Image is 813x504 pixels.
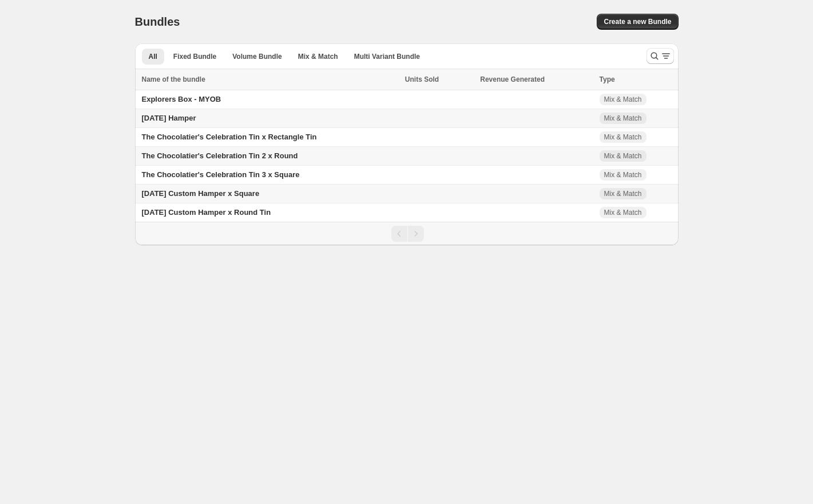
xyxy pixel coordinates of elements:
[142,114,196,122] span: [DATE] Hamper
[149,52,157,61] span: All
[232,52,281,61] span: Volume Bundle
[604,189,642,198] span: Mix & Match
[604,17,671,26] span: Create a new Bundle
[142,151,298,160] span: The Chocolatier's Celebration Tin 2 x Round
[647,48,674,64] button: Search and filter results
[142,208,271,217] span: [DATE] Custom Hamper x Round Tin
[597,14,678,30] button: Create a new Bundle
[405,74,450,85] button: Units Sold
[354,52,420,61] span: Multi Variant Bundle
[135,222,679,245] nav: Pagination
[142,74,398,85] div: Name of the bundle
[600,74,672,85] div: Type
[604,95,642,104] span: Mix & Match
[604,208,642,217] span: Mix & Match
[298,52,338,61] span: Mix & Match
[604,170,642,179] span: Mix & Match
[604,114,642,123] span: Mix & Match
[480,74,556,85] button: Revenue Generated
[142,189,260,198] span: [DATE] Custom Hamper x Square
[142,95,221,103] span: Explorers Box - MYOB
[604,133,642,142] span: Mix & Match
[142,170,300,179] span: The Chocolatier's Celebration Tin 3 x Square
[173,52,216,61] span: Fixed Bundle
[142,133,317,141] span: The Chocolatier's Celebration Tin x Rectangle Tin
[480,74,545,85] span: Revenue Generated
[135,15,180,29] h1: Bundles
[604,151,642,161] span: Mix & Match
[405,74,439,85] span: Units Sold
